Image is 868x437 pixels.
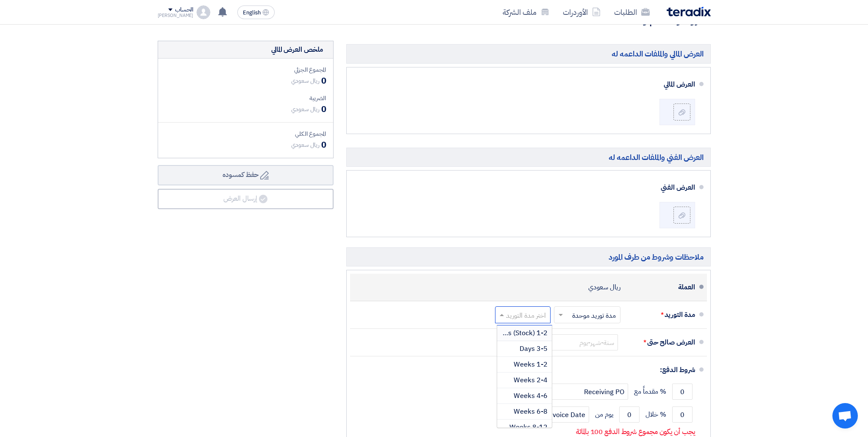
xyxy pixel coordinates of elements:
[291,105,320,114] span: ريال سعودي
[158,13,194,18] div: [PERSON_NAME]
[627,305,695,325] div: مدة التوريد
[496,328,548,338] span: 1-2 Days (Stock)
[158,165,334,185] button: حفظ كمسوده
[364,74,695,95] div: العرض المالي
[291,140,320,149] span: ريال سعودي
[237,6,275,19] button: English
[291,76,320,85] span: ريال سعودي
[496,2,556,22] a: ملف الشركة
[509,422,548,432] span: 8-12 Weeks
[514,391,548,401] span: 4-6 Weeks
[667,7,711,17] img: Teradix logo
[556,2,607,22] a: الأوردرات
[627,277,695,297] div: العملة
[627,332,695,353] div: العرض صالح حتى
[672,406,693,423] input: payment-term-2
[645,410,666,419] span: % خلال
[520,344,548,354] span: 3-5 Days
[543,384,628,400] input: payment-term-2
[514,406,548,417] span: 6-8 Weeks
[832,403,858,429] a: Open chat
[672,384,693,400] input: payment-term-1
[346,44,711,63] h5: العرض المالي والملفات الداعمه له
[607,2,657,22] a: الطلبات
[165,129,326,138] div: المجموع الكلي
[271,45,323,55] div: ملخص العرض المالي
[321,103,326,115] span: 0
[321,74,326,87] span: 0
[595,410,613,419] span: يوم من
[364,360,695,380] div: شروط الدفع:
[175,6,193,14] div: الحساب
[634,387,666,396] span: % مقدماً مع
[533,334,618,350] input: سنة-شهر-يوم
[197,6,210,19] img: profile_test.png
[346,148,711,167] h5: العرض الفني والملفات الداعمه له
[619,406,640,423] input: payment-term-2
[165,65,326,74] div: المجموع الجزئي
[514,375,548,385] span: 2-4 Weeks
[158,189,334,209] button: إرسال العرض
[243,10,261,16] span: English
[576,428,695,436] p: يجب أن يكون مجموع شروط الدفع 100 بالمائة
[321,138,326,151] span: 0
[346,247,711,266] h5: ملاحظات وشروط من طرف المورد
[588,279,620,295] div: ريال سعودي
[165,94,326,103] div: الضريبة
[514,359,548,370] span: 1-2 Weeks
[364,177,695,198] div: العرض الفني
